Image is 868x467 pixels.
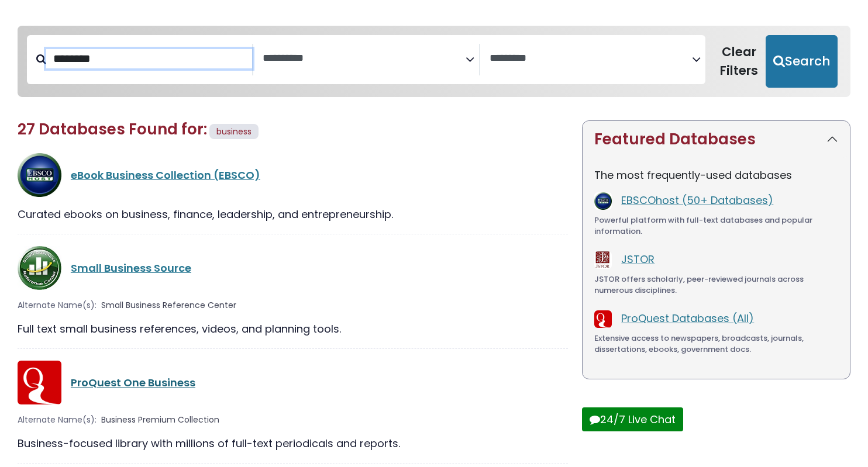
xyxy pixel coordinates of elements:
textarea: Search [263,53,465,65]
input: Search database by title or keyword [46,49,252,68]
div: Powerful platform with full-text databases and popular information. [594,215,838,237]
span: business [216,126,252,137]
a: JSTOR [621,252,655,267]
div: Business-focused library with millions of full-text periodicals and reports. [18,435,568,451]
div: Full text small business references, videos, and planning tools. [18,321,568,337]
a: Small Business Source [71,261,191,275]
a: eBook Business Collection (EBSCO) [71,168,260,182]
a: ProQuest Databases (All) [621,311,754,326]
a: EBSCOhost (50+ Databases) [621,193,773,207]
button: Submit for Search Results [766,35,838,88]
a: ProQuest One Business [71,375,195,390]
button: Clear Filters [712,35,766,88]
textarea: Search [490,53,692,65]
span: Alternate Name(s): [18,414,97,426]
p: The most frequently-used databases [594,167,838,183]
div: JSTOR offers scholarly, peer-reviewed journals across numerous disciplines. [594,274,838,296]
span: 27 Databases Found for: [18,119,207,140]
span: Business Premium Collection [101,414,219,426]
span: Alternate Name(s): [18,299,97,312]
span: Small Business Reference Center [101,299,236,312]
button: 24/7 Live Chat [582,407,683,431]
button: Featured Databases [583,121,850,158]
div: Curated ebooks on business, finance, leadership, and entrepreneurship. [18,206,568,222]
nav: Search filters [18,26,850,97]
div: Extensive access to newspapers, broadcasts, journals, dissertations, ebooks, government docs. [594,333,838,355]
